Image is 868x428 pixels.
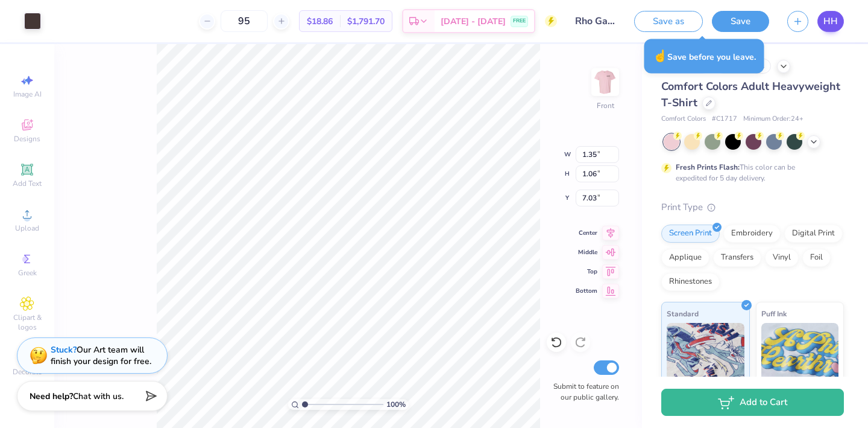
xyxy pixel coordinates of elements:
[51,344,77,356] strong: Stuck?
[547,381,619,403] label: Submit to feature on our public gallery.
[13,179,42,188] span: Add Text
[13,367,42,377] span: Decorate
[15,223,39,233] span: Upload
[6,313,48,332] span: Clipart & logos
[661,200,844,214] div: Print Type
[661,114,706,124] span: Comfort Colors
[713,249,761,267] div: Transfers
[13,89,42,99] span: Image AI
[661,273,720,291] div: Rhinestones
[593,70,617,94] img: Front
[761,307,787,320] span: Puff Ink
[634,11,703,32] button: Save as
[802,249,831,267] div: Foil
[667,307,699,320] span: Standard
[513,17,526,25] span: FREE
[441,15,506,28] span: [DATE] - [DATE]
[765,249,799,267] div: Vinyl
[221,10,268,32] input: – –
[566,9,625,33] input: Untitled Design
[667,323,744,383] img: Standard
[676,162,740,172] strong: Fresh Prints Flash:
[661,249,709,267] div: Applique
[386,399,406,410] span: 100 %
[712,11,769,32] button: Save
[18,268,37,278] span: Greek
[661,225,720,243] div: Screen Print
[307,15,333,28] span: $18.86
[784,225,843,243] div: Digital Print
[73,391,124,402] span: Chat with us.
[576,229,597,237] span: Center
[653,48,667,64] span: ☝️
[723,225,781,243] div: Embroidery
[676,162,824,184] div: This color can be expedited for 5 day delivery.
[661,389,844,416] button: Add to Cart
[712,114,737,124] span: # C1717
[30,391,73,402] strong: Need help?
[817,11,844,32] a: HH
[576,287,597,295] span: Bottom
[14,134,40,144] span: Designs
[644,39,764,74] div: Save before you leave.
[743,114,804,124] span: Minimum Order: 24 +
[597,100,614,111] div: Front
[576,267,597,276] span: Top
[576,248,597,257] span: Middle
[761,323,839,383] img: Puff Ink
[51,344,151,367] div: Our Art team will finish your design for free.
[823,14,838,28] span: HH
[347,15,385,28] span: $1,791.70
[661,79,840,110] span: Comfort Colors Adult Heavyweight T-Shirt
